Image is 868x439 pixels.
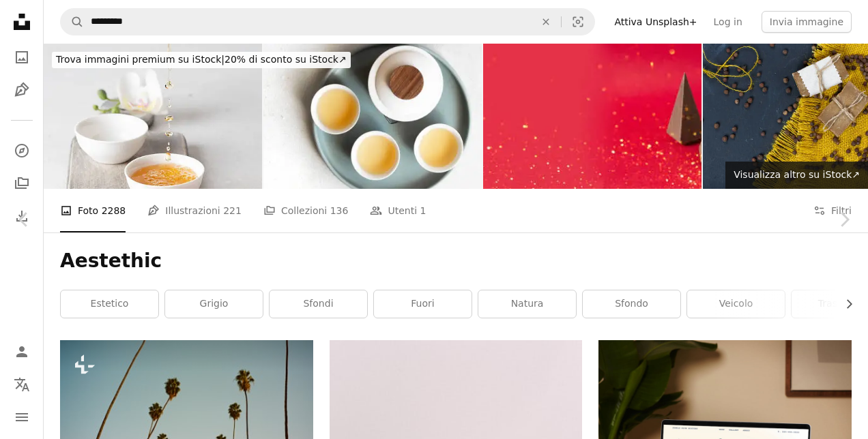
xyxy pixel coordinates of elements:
a: Trova immagini premium su iStock|20% di sconto su iStock↗ [44,44,359,76]
span: 1 [420,203,426,218]
a: Attiva Unsplash+ [606,11,705,33]
a: Sfondi [270,290,367,318]
a: Visualizza altro su iStock↗ [725,162,868,189]
span: 221 [223,203,242,218]
a: Utenti 1 [370,189,426,232]
button: Lingua [8,371,35,398]
a: Avanti [820,154,868,285]
button: Elimina [531,9,561,35]
a: Illustrazioni [8,76,35,104]
a: veicolo [687,290,785,318]
a: fuori [374,290,472,318]
img: Vista dall'alto di provare con set da tè orientale con teiera e tazze su sfondo bianco, stile min... [263,44,482,189]
a: estetico [61,290,158,318]
a: natura [478,290,576,318]
img: Tre alberi di Natale geometrici in legno su sfondo rosso con particelle brillanti. Buon Natale e ... [483,44,701,189]
span: 20% di sconto su iStock ↗ [56,54,347,65]
a: grigio [165,290,263,318]
button: Invia immagine [762,11,852,33]
a: Foto [8,44,35,71]
a: Illustrazioni 221 [147,189,242,232]
span: Visualizza altro su iStock ↗ [734,169,860,180]
span: 136 [330,203,349,218]
button: Ricerca visiva [562,9,594,35]
img: Teiera che versa il tè verde nella tazza su prova di legno. Set da cerimonia del tè asiatico [44,44,262,189]
a: Accedi / Registrati [8,338,35,365]
a: Una fila di palme con un cielo blu sullo sfondo [60,413,313,425]
a: Esplora [8,137,35,164]
form: Trova visual in tutto il sito [60,8,595,35]
a: Collezioni 136 [263,189,349,232]
h1: Aestethic [60,249,852,273]
a: Log in [706,11,751,33]
span: Trova immagini premium su iStock | [56,54,225,65]
button: Cerca su Unsplash [61,9,84,35]
a: sfondo [583,290,680,318]
button: Menu [8,404,35,431]
button: scorri la lista a destra [837,290,852,318]
button: Filtri [813,189,852,232]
